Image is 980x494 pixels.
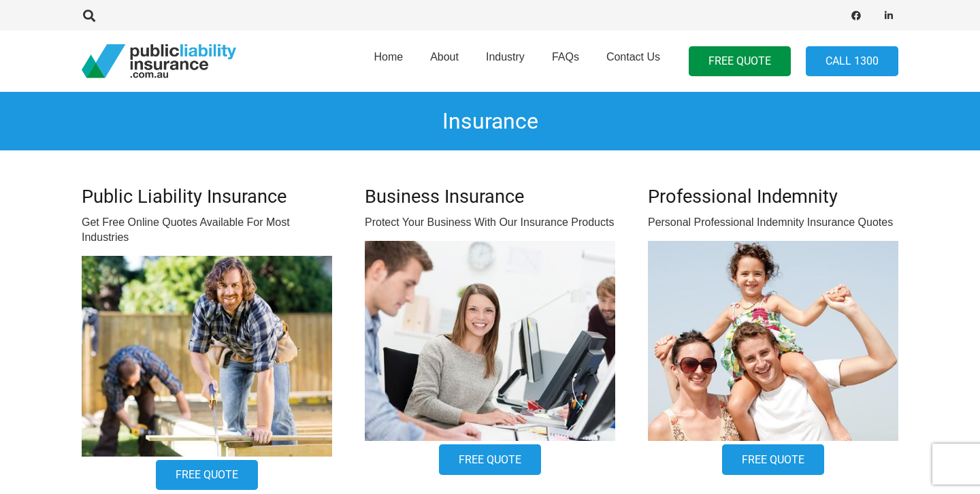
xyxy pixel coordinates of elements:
[360,27,416,96] a: Home
[879,6,898,25] a: LinkedIn
[552,51,579,63] span: FAQs
[76,10,103,22] a: Search
[606,51,660,63] span: Contact Us
[648,215,898,230] p: Personal Professional Indemnity Insurance Quotes
[365,215,615,230] p: Protect Your Business With Our Insurance Products
[439,444,541,475] a: Free Quote
[365,186,615,208] h3: Business Insurance
[472,27,538,96] a: Industry
[430,51,459,63] span: About
[416,27,472,96] a: About
[722,444,824,475] a: Free Quote
[82,256,332,456] img: Insurance For Carpenters
[593,27,674,96] a: Contact Us
[689,46,791,77] a: FREE QUOTE
[365,241,615,441] img: Professional Indemnity Insurance
[538,27,593,96] a: FAQs
[847,6,866,25] a: Facebook
[374,51,403,63] span: Home
[82,44,236,78] a: pli_logotransparent
[82,215,332,246] p: Get Free Online Quotes Available For Most Industries
[82,186,332,208] h3: Public Liability Insurance
[156,460,258,491] a: Free Quote
[806,46,898,77] a: Call 1300
[648,186,898,208] h3: Professional Indemnity
[486,51,525,63] span: Industry
[648,241,898,441] img: Professional Indemnity Insurance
